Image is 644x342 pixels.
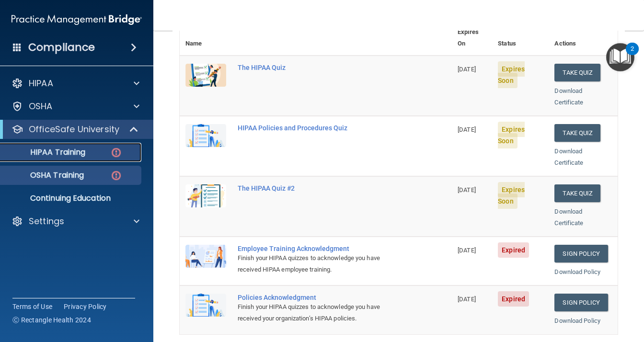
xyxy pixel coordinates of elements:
a: Sign Policy [554,294,608,311]
a: Download Policy [554,317,600,324]
a: OSHA [11,101,139,112]
p: Continuing Education [6,194,137,203]
button: Take Quiz [554,184,600,202]
span: Expired [498,291,529,307]
p: HIPAA [29,78,53,89]
span: Ⓒ Rectangle Health 2024 [12,315,91,325]
img: danger-circle.6113f641.png [110,170,122,182]
button: Open Resource Center, 2 new notifications [606,43,634,71]
button: Take Quiz [554,64,600,81]
a: Settings [11,216,139,227]
p: HIPAA Training [6,148,85,157]
a: Privacy Policy [64,302,107,311]
span: [DATE] [458,247,476,254]
span: [DATE] [458,126,476,133]
p: OSHA [29,101,53,112]
p: OSHA Training [6,171,84,180]
div: HIPAA Policies and Procedures Quiz [238,124,404,132]
div: The HIPAA Quiz [238,64,404,71]
a: Download Certificate [554,208,583,227]
a: Download Certificate [554,148,583,166]
span: Expires Soon [498,182,525,209]
div: Finish your HIPAA quizzes to acknowledge you have received your organization’s HIPAA policies. [238,301,404,324]
p: Settings [29,216,64,227]
a: Download Certificate [554,87,583,106]
span: [DATE] [458,186,476,194]
span: Expires Soon [498,61,525,88]
span: [DATE] [458,296,476,303]
th: Status [492,21,549,56]
a: Download Policy [554,268,600,275]
th: Name [180,21,232,56]
a: Terms of Use [12,302,52,311]
div: Policies Acknowledgment [238,294,404,301]
h4: Compliance [28,41,95,54]
img: danger-circle.6113f641.png [110,147,122,159]
div: 2 [631,49,634,61]
img: PMB logo [11,10,142,29]
a: Sign Policy [554,245,608,262]
span: Expired [498,242,529,258]
a: HIPAA [11,78,139,89]
th: Expires On [452,21,492,56]
th: Actions [549,21,618,56]
span: Expires Soon [498,122,525,148]
div: Employee Training Acknowledgment [238,245,404,252]
div: Finish your HIPAA quizzes to acknowledge you have received HIPAA employee training. [238,252,404,275]
div: The HIPAA Quiz #2 [238,184,404,192]
button: Take Quiz [554,124,600,142]
a: OfficeSafe University [11,124,139,135]
span: [DATE] [458,66,476,73]
p: OfficeSafe University [29,124,119,135]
